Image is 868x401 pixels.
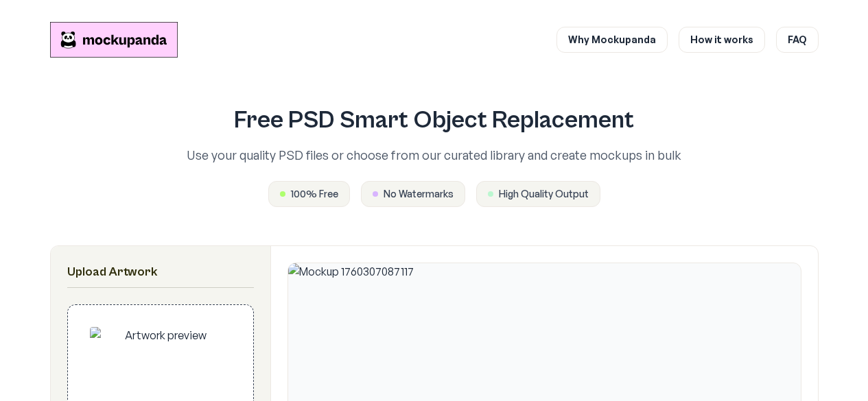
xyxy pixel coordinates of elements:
a: How it works [679,27,765,53]
a: Why Mockupanda [556,27,668,53]
span: 100% Free [291,187,338,201]
a: Mockupanda home [50,22,178,58]
h2: Upload Artwork [67,263,254,282]
img: Mockupanda [50,22,178,58]
p: Use your quality PSD files or choose from our curated library and create mockups in bulk [127,145,742,165]
h1: Free PSD Smart Object Replacement [127,107,742,134]
span: No Watermarks [384,187,454,201]
a: FAQ [776,27,819,53]
span: High Quality Output [499,187,589,201]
